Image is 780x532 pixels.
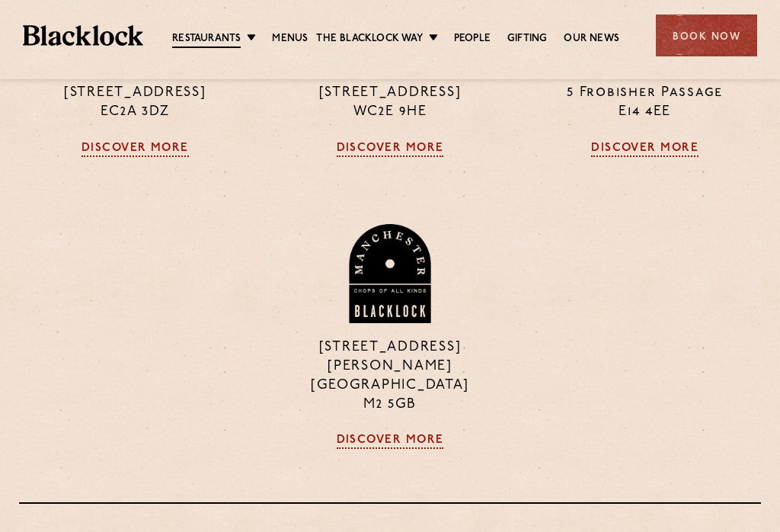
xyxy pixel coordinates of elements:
[23,25,143,46] img: BL_Textured_Logo-footer-cropped.svg
[274,84,507,122] p: [STREET_ADDRESS] WC2E 9HE
[274,338,507,415] p: [STREET_ADDRESS][PERSON_NAME] [GEOGRAPHIC_DATA] M2 5GB
[172,31,241,48] a: Restaurants
[529,84,761,122] p: 5 Frobisher Passage E14 4EE
[591,142,698,157] a: Discover More
[656,14,757,56] div: Book Now
[347,224,433,323] img: BL_Manchester_Logo-bleed.png
[507,31,547,46] a: Gifting
[337,142,444,157] a: Discover More
[454,31,491,46] a: People
[564,31,619,46] a: Our News
[272,31,308,46] a: Menus
[316,31,422,46] a: The Blacklock Way
[337,434,444,449] a: Discover More
[19,84,251,122] p: [STREET_ADDRESS] EC2A 3DZ
[82,142,189,157] a: Discover More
